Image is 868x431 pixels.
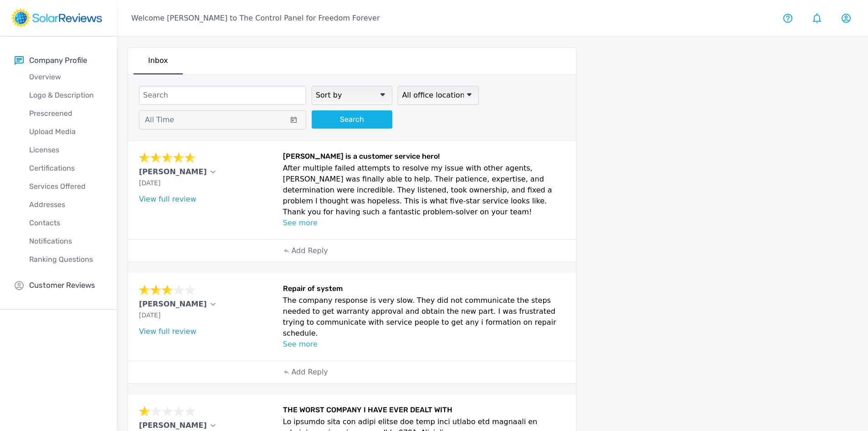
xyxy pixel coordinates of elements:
p: [PERSON_NAME] [139,166,207,177]
p: Upload Media [15,126,117,137]
a: Licenses [15,141,117,159]
a: Contacts [15,214,117,232]
p: Welcome [PERSON_NAME] to The Control Panel for Freedom Forever [131,13,380,24]
a: Ranking Questions [15,250,117,269]
a: View full review [139,195,196,203]
a: View full review [139,327,196,336]
a: Overview [15,68,117,86]
p: Services Offered [15,181,117,192]
p: Overview [15,72,117,83]
p: Certifications [15,163,117,174]
p: [PERSON_NAME] [139,299,207,310]
span: [DATE] [139,312,160,319]
p: Contacts [15,218,117,228]
a: Notifications [15,232,117,250]
p: After multiple failed attempts to resolve my issue with other agents, [PERSON_NAME] was finally a... [283,163,565,218]
p: Licenses [15,145,117,156]
p: Inbox [148,55,168,66]
p: Add Reply [291,367,328,378]
p: Add Reply [291,245,328,256]
p: Notifications [15,236,117,247]
p: Company Profile [29,55,87,66]
span: [DATE] [139,179,160,187]
a: Addresses [15,196,117,214]
h6: THE WORST COMPANY I HAVE EVER DEALT WITH [283,405,565,416]
a: Services Offered [15,177,117,196]
p: Prescreened [15,108,117,119]
h6: [PERSON_NAME] is a customer service hero! [283,152,565,163]
button: All Time [139,110,306,130]
p: Customer Reviews [29,280,95,291]
a: Certifications [15,159,117,177]
p: See more [283,339,565,350]
a: Prescreened [15,104,117,123]
p: [PERSON_NAME] [139,420,207,431]
p: Ranking Questions [15,254,117,265]
p: Addresses [15,199,117,210]
input: Search [139,86,306,105]
p: The company response is very slow. They did not communicate the steps needed to get warranty appr... [283,295,565,339]
a: Upload Media [15,123,117,141]
span: All Time [145,115,174,124]
p: Logo & Description [15,90,117,101]
a: Logo & Description [15,86,117,104]
button: Search [312,110,392,129]
p: See more [283,218,565,228]
h6: Repair of system [283,284,565,295]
